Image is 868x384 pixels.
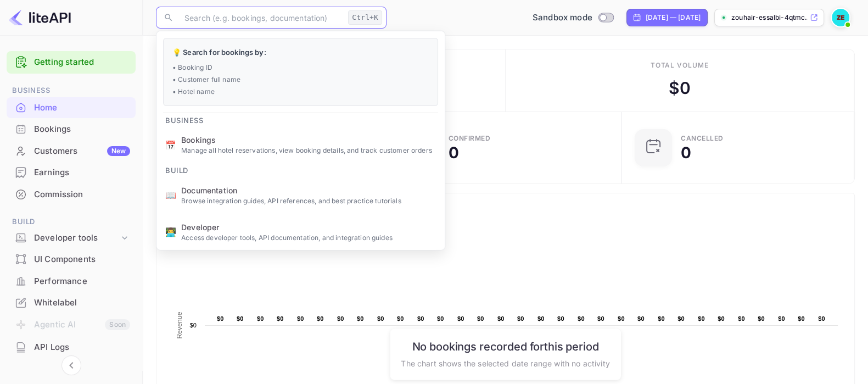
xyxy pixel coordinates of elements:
text: $0 [377,315,384,322]
span: Bookings [181,134,436,146]
p: • Customer full name [172,74,429,84]
div: Getting started [7,51,136,74]
p: Manage all hotel reservations, view booking details, and track customer orders [181,146,436,155]
div: UI Components [34,253,130,266]
span: Build [156,159,197,177]
div: Earnings [7,162,136,183]
div: Whitelabel [7,292,136,314]
span: Business [156,109,212,126]
div: $ 0 [669,76,691,101]
text: $0 [557,315,564,322]
div: Confirmed [449,135,491,142]
p: • Booking ID [172,62,429,72]
p: 📖 [165,188,176,202]
div: 0 [449,145,459,160]
div: Home [7,97,136,119]
p: 👨‍💻 [165,225,176,238]
text: $0 [297,315,304,322]
span: Build [7,216,136,228]
text: $0 [637,315,645,322]
text: $0 [597,315,604,322]
span: Commission Growth Over Time [167,204,843,222]
h6: No bookings recorded for this period [401,340,609,353]
text: $0 [698,315,705,322]
text: $0 [357,315,364,322]
a: UI Components [7,249,136,269]
div: Click to change the date range period [626,9,708,26]
text: $0 [457,315,464,322]
div: API Logs [7,337,136,358]
p: Access developer tools, API documentation, and integration guides [181,232,436,242]
div: Whitelabel [34,297,130,309]
span: Security [7,369,136,381]
text: $0 [317,315,324,322]
div: Performance [7,271,136,292]
div: Home [34,102,130,114]
p: 💡 Search for bookings by: [172,47,429,58]
text: $0 [818,315,825,322]
a: Getting started [34,56,130,69]
div: 0 [681,145,691,160]
text: $0 [217,315,224,322]
input: Search (e.g. bookings, documentation) [178,7,344,29]
a: Earnings [7,162,136,182]
div: CANCELLED [681,135,724,142]
text: $0 [677,315,685,322]
span: Documentation [181,184,436,196]
span: Developer [181,221,436,232]
img: LiteAPI logo [9,9,71,26]
text: $0 [798,315,805,322]
div: [DATE] — [DATE] [646,13,701,23]
span: Sandbox mode [533,12,592,24]
p: • Hotel name [172,86,429,96]
a: Whitelabel [7,292,136,313]
text: Revenue [176,311,183,338]
text: $0 [658,315,665,322]
div: Switch to Production mode [528,12,618,24]
text: $0 [337,315,344,322]
div: Performance [34,275,130,288]
text: $0 [277,315,284,322]
a: Performance [7,271,136,291]
div: Developer tools [34,232,119,244]
button: Collapse navigation [61,355,81,375]
a: Home [7,97,136,118]
a: Bookings [7,119,136,139]
text: $0 [578,315,585,322]
text: $0 [758,315,765,322]
div: Developer tools [7,229,136,248]
text: $0 [718,315,725,322]
div: Commission [7,184,136,205]
p: zouhair-essalbi-4qtmc.... [731,13,808,23]
div: CustomersNew [7,141,136,162]
p: Browse integration guides, API references, and best practice tutorials [181,196,436,205]
text: $0 [477,315,484,322]
text: $0 [517,315,524,322]
text: $0 [497,315,505,322]
text: $0 [257,315,264,322]
text: $0 [237,315,244,322]
a: Commission [7,184,136,204]
span: Business [7,85,136,97]
div: New [107,146,130,156]
text: $0 [537,315,545,322]
text: $0 [417,315,424,322]
div: Earnings [34,166,130,179]
div: Total volume [650,60,709,70]
text: $0 [738,315,745,322]
div: Bookings [34,123,130,136]
a: CustomersNew [7,141,136,161]
text: $0 [618,315,625,322]
div: Customers [34,145,130,158]
div: Bookings [7,119,136,140]
img: Zouhair Essalbi [832,9,849,26]
div: Commission [34,188,130,201]
div: API Logs [34,341,130,354]
text: $0 [778,315,785,322]
text: $0 [397,315,404,322]
p: 📅 [165,138,176,151]
text: $0 [189,322,197,329]
div: UI Components [7,249,136,270]
p: The chart shows the selected date range with no activity [401,357,609,369]
a: API Logs [7,337,136,357]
